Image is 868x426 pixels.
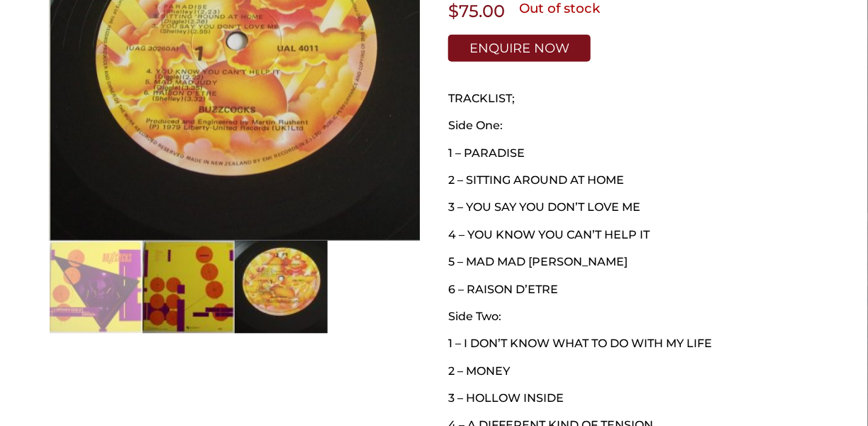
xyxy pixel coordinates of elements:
bdi: 75.00 [448,1,505,21]
p: 1 – I DON’T KNOW WHAT TO DO WITH MY LIFE [448,335,818,352]
img: Buzzcocks – A Different Kind Of Tension LP - Image 2 [143,241,235,334]
p: TRACKLIST; [448,90,818,107]
p: Side One: [448,117,818,134]
span: $ [448,1,459,21]
p: 1 – PARADISE [448,145,818,162]
p: 6 – RAISON D’ETRE [448,281,818,298]
img: Buzzcocks – A Different Kind Of Tension LP [50,241,143,334]
span: Enquire Now [469,42,569,55]
p: 3 – HOLLOW INSIDE [448,390,818,407]
p: 5 – MAD MAD [PERSON_NAME] [448,253,818,271]
p: 2 – MONEY [448,363,818,380]
p: 3 – YOU SAY YOU DON’T LOVE ME [448,199,818,216]
a: Enquire Now [448,35,591,62]
p: 2 – SITTING AROUND AT HOME [448,172,818,189]
p: 4 – YOU KNOW YOU CAN’T HELP IT [448,226,818,244]
p: Side Two: [448,308,818,325]
img: Buzzcocks – A Different Kind Of Tension LP - Image 3 [235,241,328,334]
